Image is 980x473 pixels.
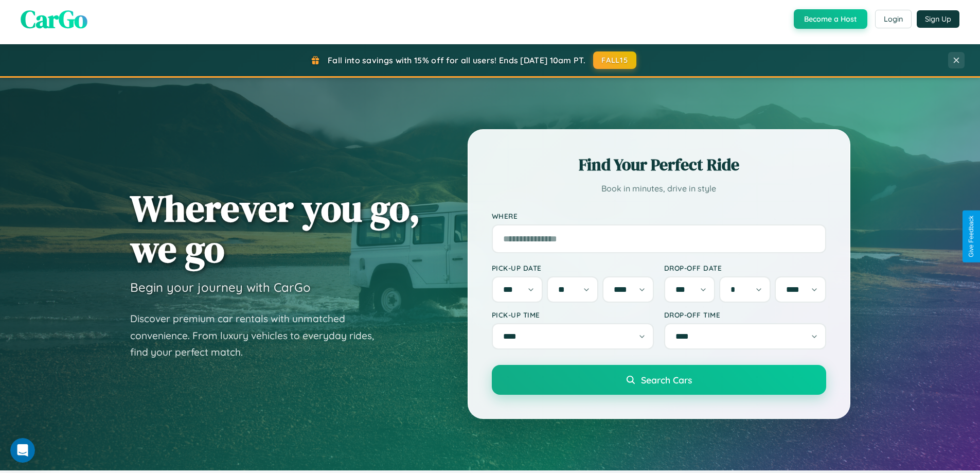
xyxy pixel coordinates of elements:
label: Pick-up Date [492,264,654,272]
button: Login [875,10,912,28]
h2: Find Your Perfect Ride [492,153,826,176]
p: Book in minutes, drive in style [492,181,826,196]
h3: Begin your journey with CarGo [130,279,311,295]
label: Drop-off Date [664,264,826,272]
span: Search Cars [641,374,692,386]
label: Drop-off Time [664,310,826,319]
span: CarGo [21,2,87,36]
button: Search Cars [492,365,826,395]
h1: Wherever you go, we go [130,188,420,269]
button: FALL15 [593,51,636,69]
label: Pick-up Time [492,310,654,319]
div: Give Feedback [968,216,975,257]
button: Become a Host [794,9,867,29]
iframe: Intercom live chat [10,438,35,463]
label: Where [492,212,826,220]
span: Fall into savings with 15% off for all users! Ends [DATE] 10am PT. [328,55,585,65]
button: Sign Up [917,10,959,28]
p: Discover premium car rentals with unmatched convenience. From luxury vehicles to everyday rides, ... [130,310,387,361]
